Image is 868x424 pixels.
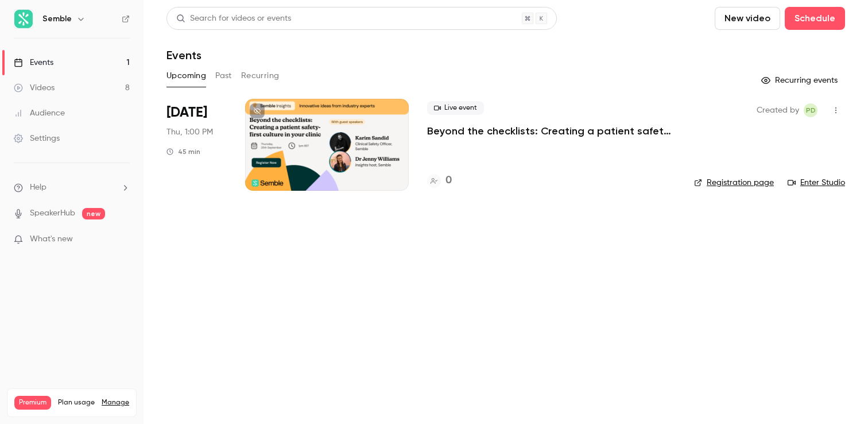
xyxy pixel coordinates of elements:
[14,107,65,119] div: Audience
[42,13,72,25] h6: Semble
[14,133,60,144] div: Settings
[166,103,207,122] span: [DATE]
[166,48,201,62] h1: Events
[14,10,33,28] img: Semble
[166,67,206,85] button: Upcoming
[30,182,46,194] span: Help
[30,233,73,245] span: What's new
[215,67,232,85] button: Past
[806,103,816,117] span: PD
[14,57,53,68] div: Events
[102,398,129,407] a: Manage
[445,173,452,188] h4: 0
[82,208,105,219] span: new
[58,398,95,407] span: Plan usage
[788,177,845,188] a: Enter Studio
[166,99,227,191] div: Sep 25 Thu, 1:00 PM (Europe/London)
[14,82,55,94] div: Videos
[804,103,817,117] span: Pascale Day
[694,177,774,188] a: Registration page
[166,147,200,156] div: 45 min
[427,101,484,115] span: Live event
[14,182,130,194] li: help-dropdown-opener
[756,71,845,90] button: Recurring events
[757,103,799,117] span: Created by
[427,173,452,188] a: 0
[14,396,51,410] span: Premium
[715,7,780,30] button: New video
[166,126,213,138] span: Thu, 1:00 PM
[241,67,280,85] button: Recurring
[116,234,130,245] iframe: Noticeable Trigger
[427,124,676,138] a: Beyond the checklists: Creating a patient safety-first culture in your clinic
[30,207,75,219] a: SpeakerHub
[785,7,845,30] button: Schedule
[176,13,291,25] div: Search for videos or events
